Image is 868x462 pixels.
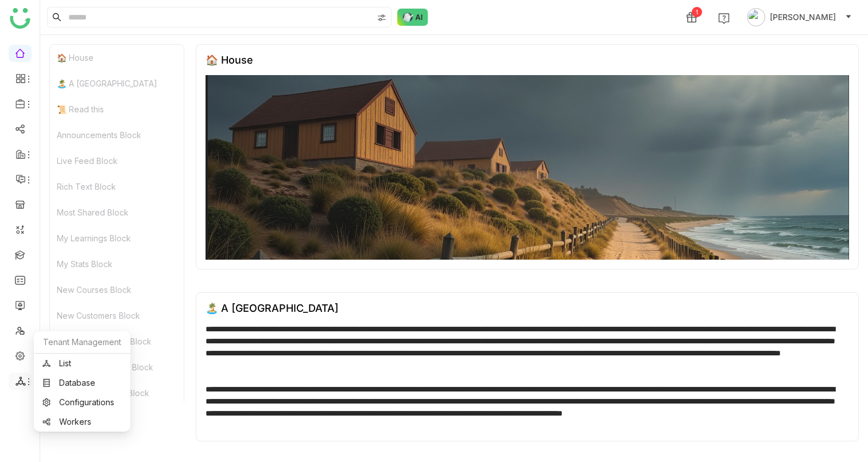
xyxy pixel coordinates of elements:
[50,71,184,96] div: 🏝️ A [GEOGRAPHIC_DATA]
[42,418,122,426] a: Workers
[42,359,122,367] a: List
[377,13,386,22] img: search-type.svg
[770,11,836,24] span: [PERSON_NAME]
[397,9,428,26] img: ask-buddy-normal.svg
[42,398,122,406] a: Configurations
[718,13,730,24] img: help.svg
[50,225,184,251] div: My Learnings Block
[50,96,184,122] div: 📜 Read this
[206,54,253,66] div: 🏠 House
[50,45,184,71] div: 🏠 House
[34,331,130,354] div: Tenant Management
[50,122,184,148] div: Announcements Block
[50,303,184,328] div: New Customers Block
[692,7,702,17] div: 1
[42,379,122,387] a: Database
[206,75,849,260] img: 68553b2292361c547d91f02a
[50,174,184,199] div: Rich Text Block
[50,277,184,303] div: New Courses Block
[206,302,339,314] div: 🏝️ A [GEOGRAPHIC_DATA]
[747,8,765,26] img: avatar
[50,148,184,174] div: Live Feed Block
[745,8,854,26] button: [PERSON_NAME]
[50,199,184,225] div: Most Shared Block
[10,8,30,29] img: logo
[50,251,184,277] div: My Stats Block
